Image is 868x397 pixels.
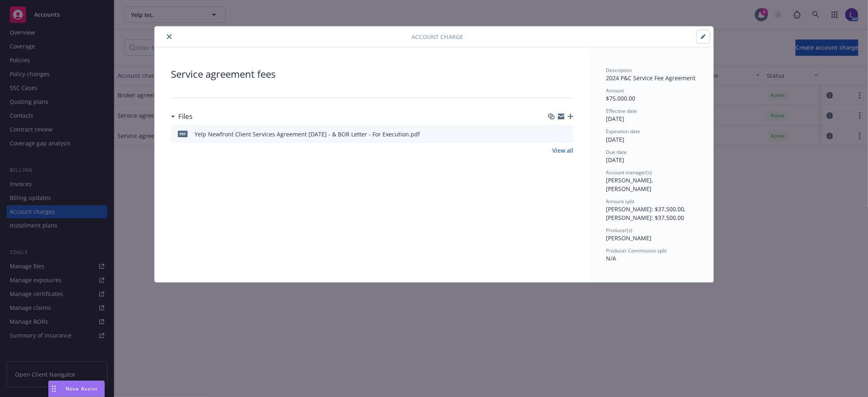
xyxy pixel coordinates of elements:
div: Yelp Newfront Client Services Agreement [DATE] - & BOR Letter - For Execution.pdf [195,130,420,138]
span: Effective date [606,107,637,114]
span: [DATE] [606,115,624,123]
button: preview file [563,130,570,138]
span: Amount [606,87,624,94]
span: [PERSON_NAME]: $37,500.00, [PERSON_NAME]: $37,500.00 [606,205,687,222]
span: [PERSON_NAME] [606,234,652,242]
span: Due date [606,149,627,156]
span: Description [606,67,632,74]
span: Producer(s) [606,227,632,234]
span: 2024 P&C Service Fee Agreement [606,74,695,82]
span: [DATE] [606,156,624,164]
span: Account Charge [411,33,463,41]
span: N/A [606,254,616,262]
span: $75,000.00 [606,94,635,102]
button: download file [550,130,556,138]
a: View all [552,146,573,155]
button: close [164,32,174,42]
span: Producer Commission split [606,247,667,254]
button: Nova Assist [48,381,105,397]
div: Drag to move [49,381,59,397]
div: Files [171,111,192,122]
span: pdf [178,131,188,137]
span: Nova Assist [66,385,98,392]
span: Expiration date [606,128,640,135]
span: Service agreement fees [171,67,573,81]
span: Account manager(s) [606,169,652,176]
span: [PERSON_NAME], [PERSON_NAME] [606,176,655,193]
h3: Files [178,111,192,122]
span: [DATE] [606,136,624,143]
span: Amount split [606,198,634,205]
